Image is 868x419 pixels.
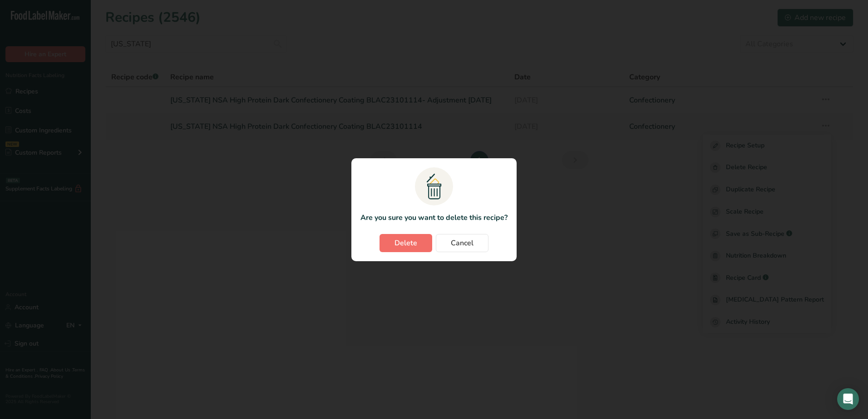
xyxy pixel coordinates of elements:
span: Delete [395,238,417,248]
div: Open Intercom Messenger [837,388,859,410]
span: Cancel [451,238,473,248]
p: Are you sure you want to delete this recipe? [360,212,508,223]
button: Delete [380,234,432,252]
button: Cancel [436,234,488,252]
